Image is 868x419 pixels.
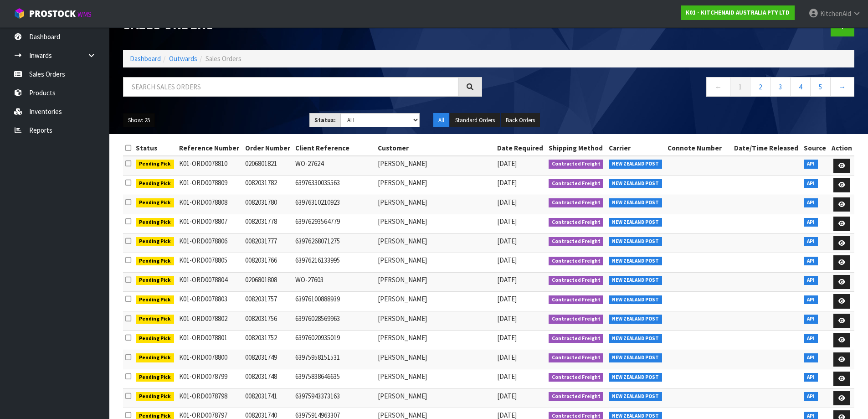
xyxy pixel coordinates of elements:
td: WO-27624 [293,156,375,176]
span: NEW ZEALAND POST [609,179,662,188]
td: 0206801808 [243,272,293,292]
td: [PERSON_NAME] [375,331,495,350]
span: Pending Pick [136,373,174,382]
span: Pending Pick [136,392,174,401]
td: K01-ORD0078809 [177,176,242,195]
span: Pending Pick [136,218,174,227]
a: 2 [750,77,770,97]
span: API [804,373,818,382]
td: K01-ORD0078801 [177,331,242,350]
strong: Status: [314,116,336,124]
td: 63976330035563 [293,176,375,195]
span: API [804,353,818,362]
td: [PERSON_NAME] [375,253,495,273]
span: [DATE] [497,295,517,303]
span: API [804,295,818,305]
td: [PERSON_NAME] [375,214,495,234]
a: Dashboard [130,54,161,63]
td: 63976100888939 [293,292,375,311]
td: 63976020935019 [293,331,375,350]
span: ProStock [29,8,76,20]
th: Status [134,141,177,155]
span: NEW ZEALAND POST [609,160,662,169]
span: Pending Pick [136,160,174,169]
td: 63976268071275 [293,233,375,253]
span: Contracted Freight [549,179,604,188]
span: NEW ZEALAND POST [609,373,662,382]
span: API [804,237,818,246]
a: 5 [810,77,831,97]
td: [PERSON_NAME] [375,350,495,369]
th: Carrier [606,141,665,155]
td: K01-ORD0078804 [177,272,242,292]
th: Date Required [495,141,546,155]
td: K01-ORD0078806 [177,233,242,253]
span: Contracted Freight [549,334,604,343]
td: [PERSON_NAME] [375,272,495,292]
span: Pending Pick [136,276,174,285]
span: [DATE] [497,178,517,187]
span: API [804,392,818,401]
td: 0082031749 [243,350,293,369]
span: Pending Pick [136,315,174,324]
span: Contracted Freight [549,160,604,169]
td: 63976028569963 [293,311,375,331]
td: K01-ORD0078810 [177,156,242,176]
td: 63976310210923 [293,195,375,214]
td: 0082031777 [243,233,293,253]
td: K01-ORD0078807 [177,214,242,234]
span: Pending Pick [136,353,174,362]
td: K01-ORD0078805 [177,253,242,273]
nav: Page navigation [496,77,855,99]
button: Standard Orders [450,113,500,128]
td: 63975943373163 [293,388,375,408]
td: [PERSON_NAME] [375,292,495,311]
span: Pending Pick [136,198,174,207]
th: Action [829,141,854,155]
span: NEW ZEALAND POST [609,257,662,266]
td: 0082031780 [243,195,293,214]
td: [PERSON_NAME] [375,388,495,408]
span: Pending Pick [136,179,174,188]
td: 63975838646635 [293,369,375,389]
td: 0082031766 [243,253,293,273]
span: Contracted Freight [549,257,604,266]
span: API [804,276,818,285]
td: K01-ORD0078799 [177,369,242,389]
a: ← [706,77,730,97]
td: [PERSON_NAME] [375,195,495,214]
th: Connote Number [665,141,732,155]
span: Pending Pick [136,237,174,246]
span: KitchenAid [820,9,851,18]
span: [DATE] [497,159,517,168]
span: NEW ZEALAND POST [609,392,662,401]
span: API [804,218,818,227]
a: 1 [730,77,750,97]
span: Contracted Freight [549,315,604,324]
td: [PERSON_NAME] [375,311,495,331]
td: 63975958151531 [293,350,375,369]
span: [DATE] [497,217,517,226]
span: Sales Orders [205,54,241,63]
th: Source [801,141,829,155]
th: Order Number [243,141,293,155]
span: NEW ZEALAND POST [609,353,662,362]
img: cube-alt.png [14,8,25,19]
td: 63976216133995 [293,253,375,273]
span: API [804,198,818,207]
span: Contracted Freight [549,373,604,382]
td: 0082031782 [243,176,293,195]
a: → [830,77,854,97]
span: NEW ZEALAND POST [609,315,662,324]
button: All [433,113,449,128]
span: [DATE] [497,198,517,207]
td: 0082031757 [243,292,293,311]
span: Pending Pick [136,334,174,343]
span: NEW ZEALAND POST [609,334,662,343]
td: 0082031778 [243,214,293,234]
span: API [804,160,818,169]
span: NEW ZEALAND POST [609,237,662,246]
td: K01-ORD0078800 [177,350,242,369]
a: 3 [770,77,791,97]
td: 0206801821 [243,156,293,176]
